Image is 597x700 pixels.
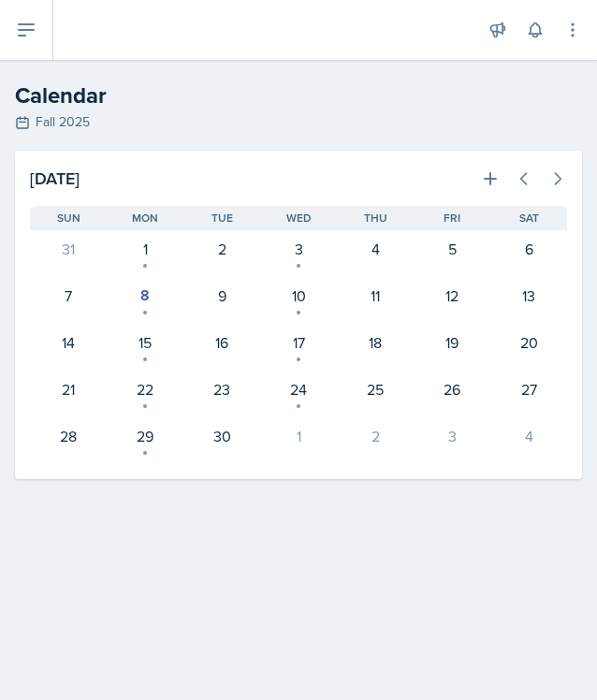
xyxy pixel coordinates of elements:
[41,425,95,447] div: 28
[444,210,460,226] span: Fri
[118,284,172,307] div: 8
[41,378,95,401] div: 21
[30,166,298,191] div: [DATE]
[57,210,80,226] span: Sun
[118,378,172,401] div: 22
[15,112,582,132] div: Fall 2025
[348,284,402,307] div: 11
[348,425,402,447] div: 2
[502,284,556,307] div: 13
[41,284,95,307] div: 7
[519,210,539,226] span: Sat
[41,331,95,354] div: 14
[271,331,326,354] div: 17
[271,238,326,260] div: 3
[425,378,479,401] div: 26
[425,238,479,260] div: 5
[502,331,556,354] div: 20
[502,425,556,447] div: 4
[286,210,312,226] span: Wed
[118,238,172,260] div: 1
[118,425,172,447] div: 29
[348,238,402,260] div: 4
[502,238,556,260] div: 6
[195,331,249,354] div: 16
[364,210,387,226] span: Thu
[348,378,402,401] div: 25
[118,331,172,354] div: 15
[502,378,556,401] div: 27
[425,284,479,307] div: 12
[211,210,233,226] span: Tue
[425,331,479,354] div: 19
[271,284,326,307] div: 10
[195,425,249,447] div: 30
[132,210,158,226] span: Mon
[348,331,402,354] div: 18
[15,79,582,112] h2: Calendar
[271,378,326,401] div: 24
[195,284,249,307] div: 9
[195,378,249,401] div: 23
[195,238,249,260] div: 2
[271,425,326,447] div: 1
[425,425,479,447] div: 3
[41,238,95,260] div: 31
